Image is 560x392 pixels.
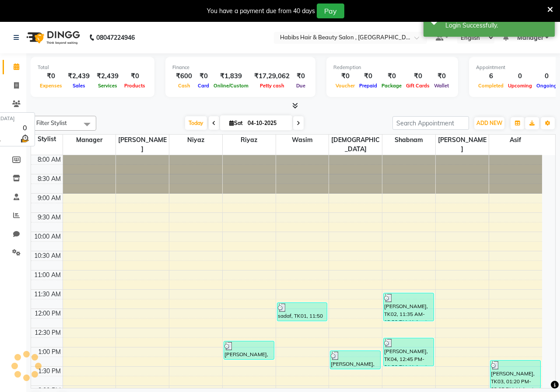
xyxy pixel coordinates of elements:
[276,135,329,146] span: Wasim
[36,155,63,164] div: 8:00 AM
[64,71,93,81] div: ₹2,439
[534,71,559,81] div: 0
[476,120,502,126] span: ADD NEW
[333,83,357,89] span: Voucher
[506,71,534,81] div: 0
[38,83,64,89] span: Expenses
[404,83,432,89] span: Gift Cards
[245,117,289,130] input: 2025-10-04
[432,83,451,89] span: Wallet
[36,119,67,126] span: Filter Stylist
[436,135,489,155] span: [PERSON_NAME]
[63,135,116,146] span: Manager
[31,135,63,144] div: Stylist
[251,71,293,81] div: ₹17,29,062
[384,293,434,321] div: [PERSON_NAME], TK02, 11:35 AM-12:20 PM, Haircuts - Womens Cut And Blowdry
[33,328,63,337] div: 12:30 PM
[490,361,540,388] div: [PERSON_NAME], TK03, 01:20 PM-02:05 PM, Haircuts - Womens Cut And Blowdry 1
[357,71,379,81] div: ₹0
[169,135,222,146] span: Niyaz
[185,116,207,130] span: Today
[32,271,63,280] div: 11:00 AM
[93,71,122,81] div: ₹2,439
[333,71,357,81] div: ₹0
[223,135,276,146] span: Riyaz
[330,351,380,369] div: [PERSON_NAME], TK05, 01:05 PM-01:35 PM, Threading - [GEOGRAPHIC_DATA],Threading - Forehead,Thread...
[294,83,308,89] span: Due
[176,83,192,89] span: Cash
[333,64,451,71] div: Redemption
[506,83,534,89] span: Upcoming
[474,117,504,129] button: ADD NEW
[476,83,506,89] span: Completed
[382,135,435,146] span: Shabnam
[122,71,147,81] div: ₹0
[32,251,63,260] div: 10:30 AM
[196,83,211,89] span: Card
[476,71,506,81] div: 6
[33,309,63,318] div: 12:00 PM
[32,232,63,241] div: 10:00 AM
[172,64,308,71] div: Finance
[211,71,251,81] div: ₹1,839
[277,303,327,321] div: sadaf, TK01, 11:50 AM-12:20 PM, Haircuts - Mens Cut And Styling
[357,83,379,89] span: Prepaid
[36,213,63,222] div: 9:30 AM
[96,25,135,50] b: 08047224946
[38,64,147,71] div: Total
[384,338,434,366] div: [PERSON_NAME], TK04, 12:45 PM-01:30 PM, Haircuts - Womens Cut And Blowdry 1
[32,290,63,299] div: 11:30 AM
[258,83,287,89] span: Petty cash
[489,135,542,146] span: asif
[517,33,543,42] span: Manager
[404,71,432,81] div: ₹0
[36,174,63,184] div: 8:30 AM
[379,83,404,89] span: Package
[329,135,382,155] span: [DEMOGRAPHIC_DATA]
[224,341,274,359] div: [PERSON_NAME], TK03, 12:50 PM-01:20 PM, Haircuts - Mens Cut And Styling
[36,347,63,357] div: 1:00 PM
[534,83,559,89] span: Ongoing
[38,71,64,81] div: ₹0
[19,122,30,133] div: 0
[207,7,315,16] div: You have a payment due from 40 days
[317,3,344,18] button: Pay
[379,71,404,81] div: ₹0
[116,135,169,155] span: [PERSON_NAME]
[36,367,63,376] div: 1:30 PM
[22,25,82,50] img: logo
[19,133,30,144] img: wait_time.png
[36,194,63,203] div: 9:00 AM
[122,83,147,89] span: Products
[523,357,551,383] iframe: chat widget
[293,71,308,81] div: ₹0
[96,83,119,89] span: Services
[445,21,548,30] div: Login Successfully.
[70,83,87,89] span: Sales
[227,120,245,126] span: Sat
[211,83,251,89] span: Online/Custom
[172,71,196,81] div: ₹600
[392,116,469,130] input: Search Appointment
[432,71,451,81] div: ₹0
[196,71,211,81] div: ₹0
